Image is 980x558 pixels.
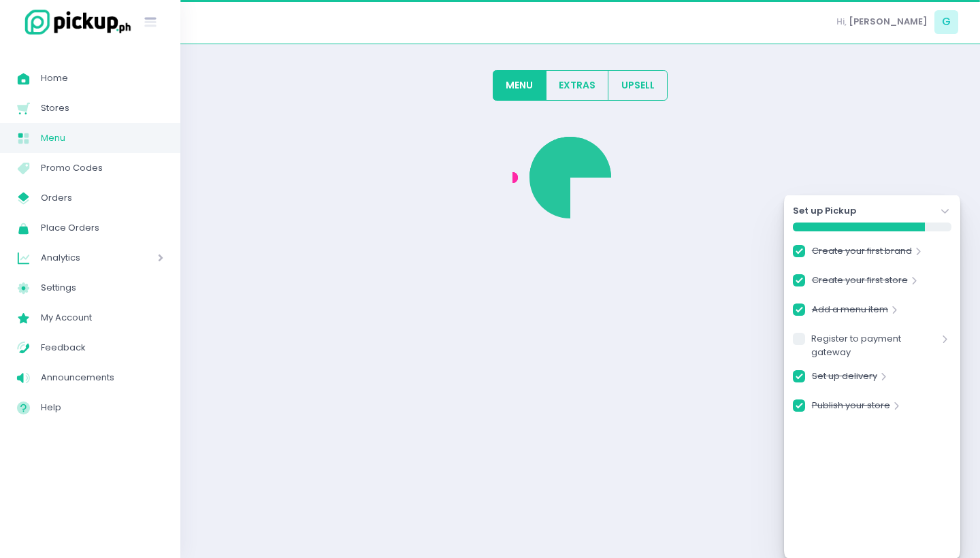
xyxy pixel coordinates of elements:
span: Hi, [836,15,847,29]
button: EXTRAS [546,70,609,101]
a: Add a menu item [812,303,888,321]
span: My Account [41,309,163,327]
span: G [934,10,958,34]
a: Publish your store [812,399,890,417]
span: Stores [41,99,163,117]
a: Create your first brand [812,244,912,263]
div: Large button group [493,70,668,101]
img: logo [17,7,133,37]
span: Settings [41,279,163,297]
button: UPSELL [608,70,668,101]
a: Set up delivery [812,370,877,388]
span: Home [41,69,163,87]
span: Announcements [41,369,163,387]
span: Place Orders [41,219,163,237]
span: Orders [41,189,163,207]
a: Create your first store [812,274,908,292]
span: Promo Codes [41,159,163,177]
span: [PERSON_NAME] [849,15,928,29]
span: Analytics [41,249,119,267]
span: Help [41,399,163,416]
span: Menu [41,129,163,147]
span: Feedback [41,339,163,357]
strong: Set up Pickup [793,204,856,218]
a: Register to payment gateway [811,332,938,359]
button: MENU [493,70,546,101]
